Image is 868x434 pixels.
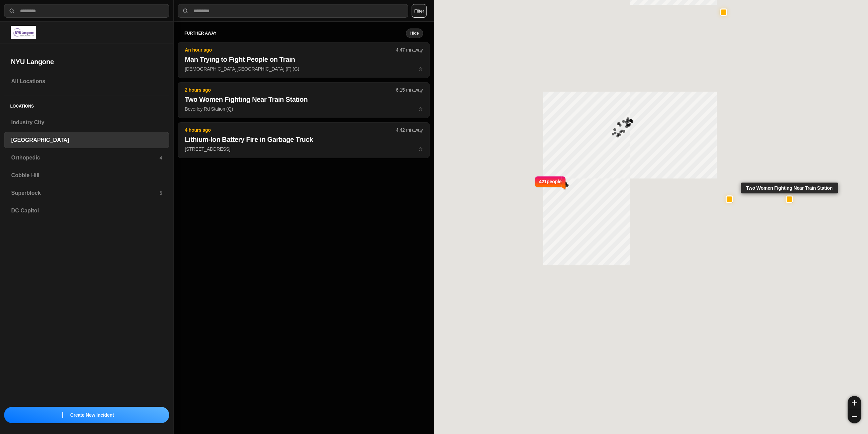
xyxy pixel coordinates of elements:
button: 2 hours ago6.15 mi awayTwo Women Fighting Near Train StationBeverley Rd Station (Q)star [178,82,430,118]
button: Filter [412,4,427,18]
h5: Locations [4,95,169,114]
a: DC Capitol [4,203,169,219]
h2: NYU Langone [11,57,162,67]
a: 2 hours ago6.15 mi awayTwo Women Fighting Near Train StationBeverley Rd Station (Q)star [178,106,430,112]
a: 4 hours ago4.42 mi awayLithium-Ion Battery Fire in Garbage Truck[STREET_ADDRESS]star [178,146,430,152]
h3: Industry City [11,118,162,127]
img: notch [561,175,567,190]
h2: Lithium-Ion Battery Fire in Garbage Truck [185,135,423,144]
p: 6.15 mi away [396,87,423,93]
h3: Cobble Hill [11,171,162,180]
a: All Locations [4,73,169,90]
a: Superblock6 [4,185,169,201]
p: 4 hours ago [185,127,396,133]
img: search [8,7,15,14]
span: star [418,106,423,112]
button: iconCreate New Incident [4,407,169,423]
p: [DEMOGRAPHIC_DATA][GEOGRAPHIC_DATA] (F) (G) [185,65,423,72]
h3: All Locations [11,77,162,86]
div: Two Women Fighting Near Train Station [741,183,838,193]
a: Cobble Hill [4,167,169,184]
p: 2 hours ago [185,87,396,93]
span: star [418,66,423,72]
p: 4.42 mi away [396,127,423,133]
img: icon [60,412,65,418]
button: zoom-out [848,410,861,423]
p: An hour ago [185,46,396,53]
p: Beverley Rd Station (Q) [185,106,423,112]
img: search [182,7,189,14]
p: [STREET_ADDRESS] [185,146,423,152]
h3: [GEOGRAPHIC_DATA] [11,136,162,144]
a: Orthopedic4 [4,150,169,166]
h3: DC Capitol [11,207,162,215]
small: Hide [410,31,419,36]
p: 6 [159,190,162,196]
img: zoom-in [852,400,857,405]
p: 421 people [539,178,561,193]
p: Create New Incident [70,412,114,418]
a: Industry City [4,114,169,131]
h2: Two Women Fighting Near Train Station [185,95,423,104]
button: Hide [406,29,423,38]
img: notch [534,175,539,190]
img: logo [11,26,36,39]
span: star [418,146,423,152]
button: An hour ago4.47 mi awayMan Trying to Fight People on Train[DEMOGRAPHIC_DATA][GEOGRAPHIC_DATA] (F)... [178,42,430,78]
p: 4.47 mi away [396,46,423,53]
a: An hour ago4.47 mi awayMan Trying to Fight People on Train[DEMOGRAPHIC_DATA][GEOGRAPHIC_DATA] (F)... [178,66,430,72]
a: [GEOGRAPHIC_DATA] [4,132,169,148]
h5: further away [184,31,406,36]
button: zoom-in [848,396,861,410]
p: 4 [159,154,162,161]
h3: Superblock [11,189,159,197]
button: Two Women Fighting Near Train Station [786,195,793,203]
img: zoom-out [852,414,857,419]
h2: Man Trying to Fight People on Train [185,55,423,64]
h3: Orthopedic [11,154,159,162]
button: 4 hours ago4.42 mi awayLithium-Ion Battery Fire in Garbage Truck[STREET_ADDRESS]star [178,122,430,158]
